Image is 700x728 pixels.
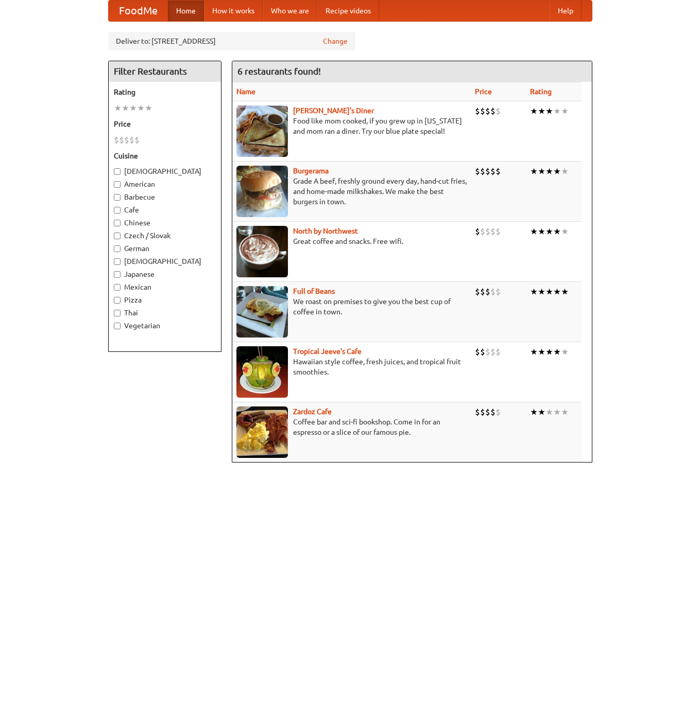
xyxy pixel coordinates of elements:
[114,323,121,329] input: Vegetarian
[490,166,496,177] li: $
[137,102,145,114] li: ★
[475,166,480,177] li: $
[114,179,216,189] label: American
[485,105,490,117] li: $
[114,205,216,215] label: Cafe
[129,102,137,114] li: ★
[293,347,362,356] a: Tropical Jeeve's Cafe
[561,286,569,297] li: ★
[293,287,335,295] a: Full of Beans
[496,166,501,177] li: $
[145,102,152,114] li: ★
[317,1,379,21] a: Recipe videos
[553,226,561,237] li: ★
[114,295,216,305] label: Pizza
[109,61,221,82] h4: Filter Restaurants
[545,406,553,418] li: ★
[114,119,216,129] h5: Price
[490,286,496,297] li: $
[114,218,216,228] label: Chinese
[236,346,288,398] img: jeeves.jpg
[545,166,553,177] li: ★
[114,308,216,318] label: Thai
[114,310,121,316] input: Thai
[293,407,332,416] a: Zardoz Cafe
[475,286,480,297] li: $
[237,66,321,76] ng-pluralize: 6 restaurants found!
[480,406,485,418] li: $
[114,166,216,176] label: [DEMOGRAPHIC_DATA]
[114,151,216,161] h5: Cuisine
[293,106,374,115] a: [PERSON_NAME]'s Diner
[496,406,501,418] li: $
[114,297,121,304] input: Pizza
[236,87,255,96] a: Name
[114,220,121,226] input: Chinese
[553,105,561,117] li: ★
[134,134,140,146] li: $
[323,36,348,46] a: Change
[236,105,288,157] img: sallys.jpg
[550,1,582,21] a: Help
[538,166,545,177] li: ★
[538,105,545,117] li: ★
[561,406,569,418] li: ★
[129,134,134,146] li: $
[480,286,485,297] li: $
[114,284,121,291] input: Mexican
[496,226,501,237] li: $
[236,296,467,317] p: We roast on premises to give you the best cup of coffee in town.
[114,282,216,292] label: Mexican
[114,168,121,175] input: [DEMOGRAPHIC_DATA]
[553,406,561,418] li: ★
[485,226,490,237] li: $
[114,321,216,331] label: Vegetarian
[480,226,485,237] li: $
[263,1,317,21] a: Who we are
[236,417,467,437] p: Coffee bar and sci-fi bookshop. Come in for an espresso or a slice of our famous pie.
[545,286,553,297] li: ★
[561,166,569,177] li: ★
[530,166,538,177] li: ★
[490,346,496,358] li: $
[538,346,545,358] li: ★
[114,194,121,201] input: Barbecue
[530,226,538,237] li: ★
[490,105,496,117] li: $
[553,286,561,297] li: ★
[475,346,480,358] li: $
[204,1,263,21] a: How it works
[114,192,216,202] label: Barbecue
[475,406,480,418] li: $
[293,227,358,235] b: North by Northwest
[496,105,501,117] li: $
[561,105,569,117] li: ★
[122,102,129,114] li: ★
[114,245,121,252] input: German
[545,226,553,237] li: ★
[545,105,553,117] li: ★
[545,346,553,358] li: ★
[124,134,129,146] li: $
[485,406,490,418] li: $
[236,286,288,338] img: beans.jpg
[236,176,467,207] p: Grade A beef, freshly ground every day, hand-cut fries, and home-made milkshakes. We make the bes...
[236,116,467,136] p: Food like mom cooked, if you grew up in [US_STATE] and mom ran a diner. Try our blue plate special!
[538,286,545,297] li: ★
[485,166,490,177] li: $
[114,181,121,188] input: American
[496,346,501,358] li: $
[490,226,496,237] li: $
[114,269,216,279] label: Japanese
[538,226,545,237] li: ★
[530,105,538,117] li: ★
[114,256,216,267] label: [DEMOGRAPHIC_DATA]
[530,406,538,418] li: ★
[293,167,329,175] a: Burgerama
[236,166,288,217] img: burgerama.jpg
[236,236,467,246] p: Great coffee and snacks. Free wifi.
[538,406,545,418] li: ★
[114,102,122,114] li: ★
